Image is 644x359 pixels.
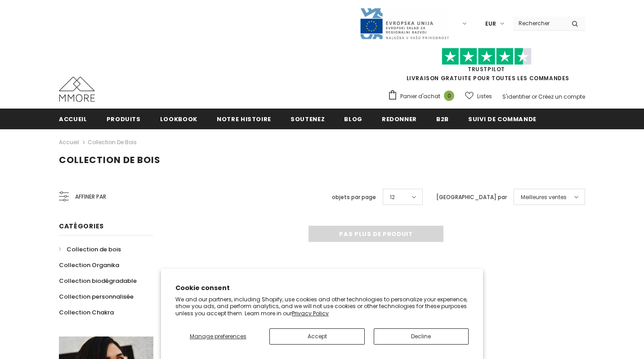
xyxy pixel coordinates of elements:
[291,115,325,123] span: soutenez
[217,109,271,129] a: Notre histoire
[59,137,79,148] a: Accueil
[388,52,585,82] span: LIVRAISON GRATUITE POUR TOUTES LES COMMANDES
[59,154,161,166] span: Collection de bois
[444,91,454,101] span: 0
[359,7,449,40] img: Javni Razpis
[502,93,530,100] a: S'identifier
[59,308,114,317] span: Collection Chakra
[59,292,134,301] span: Collection personnalisée
[269,328,364,345] button: Accept
[485,19,496,28] span: EUR
[292,309,329,317] a: Privacy Policy
[59,273,137,289] a: Collection biodégradable
[175,328,260,345] button: Manage preferences
[107,109,141,129] a: Produits
[160,115,197,123] span: Lookbook
[382,109,417,129] a: Redonner
[465,88,492,104] a: Listes
[468,109,537,129] a: Suivi de commande
[468,115,537,123] span: Suivi de commande
[59,289,134,304] a: Collection personnalisée
[59,115,87,123] span: Accueil
[382,115,417,123] span: Redonner
[160,109,197,129] a: Lookbook
[400,92,440,101] span: Panier d'achat
[75,192,106,202] span: Affiner par
[374,328,469,345] button: Decline
[59,77,95,102] img: Cas MMORE
[59,304,114,320] a: Collection Chakra
[190,332,246,340] span: Manage preferences
[388,90,459,103] a: Panier d'achat 0
[436,193,507,202] label: [GEOGRAPHIC_DATA] par
[538,93,585,100] a: Créez un compte
[513,17,565,30] input: Search Site
[291,109,325,129] a: soutenez
[175,296,469,317] p: We and our partners, including Shopify, use cookies and other technologies to personalize your ex...
[67,245,121,254] span: Collection de bois
[217,115,271,123] span: Notre histoire
[477,92,492,101] span: Listes
[59,261,119,269] span: Collection Organika
[532,93,537,100] span: or
[344,115,362,123] span: Blog
[390,193,395,202] span: 12
[468,65,505,73] a: TrustPilot
[88,138,137,146] a: Collection de bois
[344,109,362,129] a: Blog
[107,115,141,123] span: Produits
[436,109,449,129] a: B2B
[59,241,121,257] a: Collection de bois
[59,109,87,129] a: Accueil
[59,222,104,231] span: Catégories
[359,19,449,27] a: Javni Razpis
[332,193,376,202] label: objets par page
[59,277,137,285] span: Collection biodégradable
[436,115,449,123] span: B2B
[521,193,567,202] span: Meilleures ventes
[442,48,532,65] img: Faites confiance aux étoiles pilotes
[59,257,119,273] a: Collection Organika
[175,283,469,293] h2: Cookie consent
